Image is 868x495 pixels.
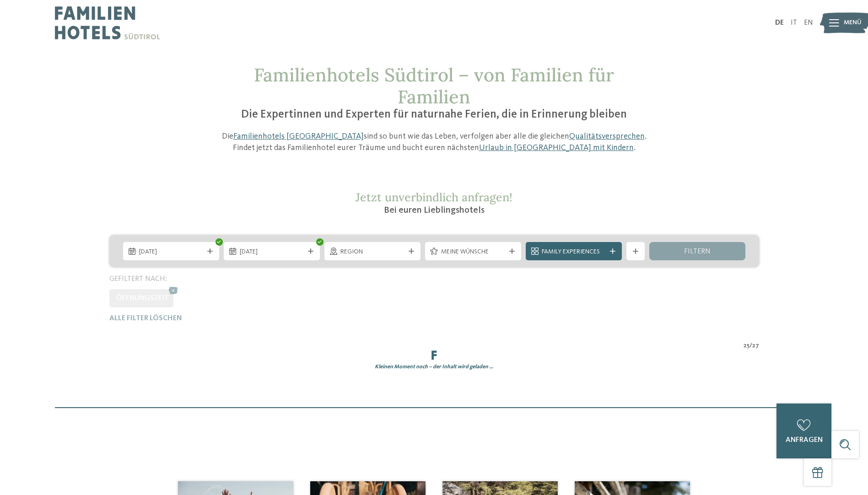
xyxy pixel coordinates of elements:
span: Family Experiences [542,247,606,257]
span: 25 [744,341,749,350]
span: Region [340,247,404,257]
span: Meine Wünsche [441,247,505,257]
span: Bei euren Lieblingshotels [384,206,485,215]
span: Menü [844,18,862,27]
span: 27 [752,341,759,350]
a: EN [804,19,813,27]
div: Kleinen Moment noch – der Inhalt wird geladen … [102,363,766,371]
a: Qualitätsversprechen [569,132,645,140]
span: / [749,341,752,350]
a: DE [775,19,784,27]
span: Jetzt unverbindlich anfragen! [356,190,512,204]
a: anfragen [776,404,831,458]
a: IT [791,19,797,27]
span: Familienhotels Südtirol – von Familien für Familien [254,63,614,108]
a: Urlaub in [GEOGRAPHIC_DATA] mit Kindern [479,144,634,152]
span: [DATE] [240,247,304,257]
a: Familienhotels [GEOGRAPHIC_DATA] [233,132,364,140]
p: Die sind so bunt wie das Leben, verfolgen aber alle die gleichen . Findet jetzt das Familienhotel... [217,131,652,154]
span: [DATE] [139,247,203,257]
span: Die Expertinnen und Experten für naturnahe Ferien, die in Erinnerung bleiben [241,109,627,120]
span: anfragen [786,436,823,444]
